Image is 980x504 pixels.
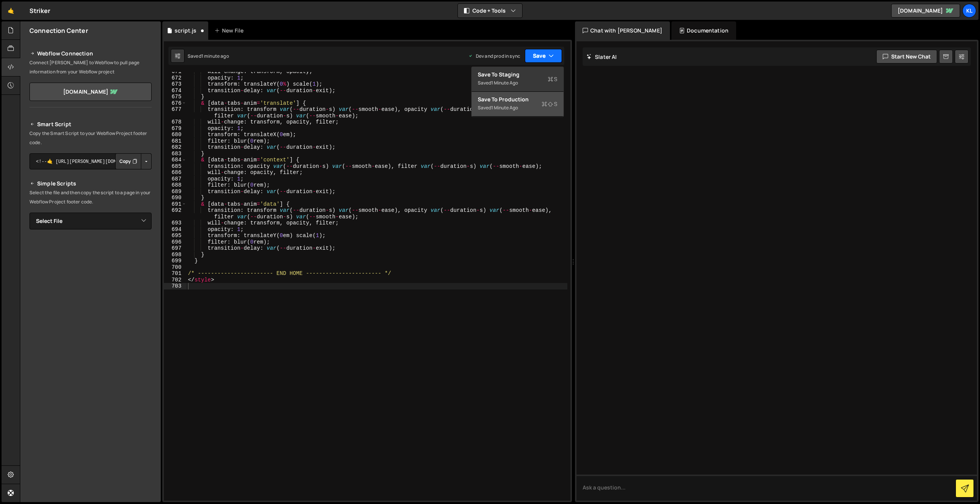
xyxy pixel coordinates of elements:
[175,27,196,34] div: script.js
[164,189,186,195] div: 689
[891,4,960,18] a: [DOMAIN_NAME]
[478,103,557,112] div: Saved
[575,21,670,40] div: Chat with [PERSON_NAME]
[478,96,557,103] div: Save to Production
[548,75,557,83] span: S
[201,53,229,59] div: 1 minute ago
[164,220,186,226] div: 693
[164,277,186,283] div: 702
[876,50,937,63] button: Start new chat
[29,26,88,35] h2: Connection Center
[115,153,152,169] div: Button group with nested dropdown
[164,245,186,252] div: 697
[458,4,522,18] button: Code + Tools
[542,100,557,108] span: S
[164,132,186,138] div: 680
[491,104,518,111] div: 1 minute ago
[29,242,152,311] iframe: YouTube video player
[29,129,152,147] p: Copy the Smart Script to your Webflow Project footer code.
[188,53,229,59] div: Saved
[164,94,186,100] div: 675
[29,179,152,188] h2: Simple Scripts
[164,239,186,245] div: 696
[164,226,186,233] div: 694
[962,4,976,18] a: Kl
[164,270,186,277] div: 701
[472,67,563,92] button: Save to StagingS Saved1 minute ago
[472,92,563,117] button: Save to ProductionS Saved1 minute ago
[164,100,186,107] div: 676
[164,258,186,264] div: 699
[164,232,186,239] div: 695
[164,75,186,81] div: 672
[164,264,186,271] div: 700
[29,120,152,129] h2: Smart Script
[586,53,617,60] h2: Slater AI
[671,21,736,40] div: Documentation
[164,88,186,94] div: 674
[29,58,152,76] p: Connect [PERSON_NAME] to Webflow to pull page information from your Webflow project
[491,80,518,86] div: 1 minute ago
[164,68,186,75] div: 671
[29,83,152,101] a: [DOMAIN_NAME]
[164,169,186,176] div: 686
[478,78,557,88] div: Saved
[29,316,152,385] iframe: YouTube video player
[214,27,247,34] div: New File
[164,207,186,220] div: 692
[2,2,20,20] a: 🤙
[164,119,186,125] div: 678
[164,176,186,182] div: 687
[29,49,152,58] h2: Webflow Connection
[164,138,186,145] div: 681
[164,125,186,132] div: 679
[164,252,186,258] div: 698
[164,182,186,189] div: 688
[164,106,186,119] div: 677
[29,153,152,169] textarea: <!--🤙 [URL][PERSON_NAME][DOMAIN_NAME]> <script>document.addEventListener("DOMContentLoaded", func...
[525,49,562,63] button: Save
[164,157,186,163] div: 684
[478,71,557,78] div: Save to Staging
[29,6,50,15] div: Striker
[164,151,186,157] div: 683
[164,195,186,201] div: 690
[164,81,186,88] div: 673
[468,53,520,59] div: Dev and prod in sync
[29,188,152,206] p: Select the file and then copy the script to a page in your Webflow Project footer code.
[115,153,141,169] button: Copy
[164,201,186,208] div: 691
[164,283,186,289] div: 703
[164,144,186,151] div: 682
[164,163,186,170] div: 685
